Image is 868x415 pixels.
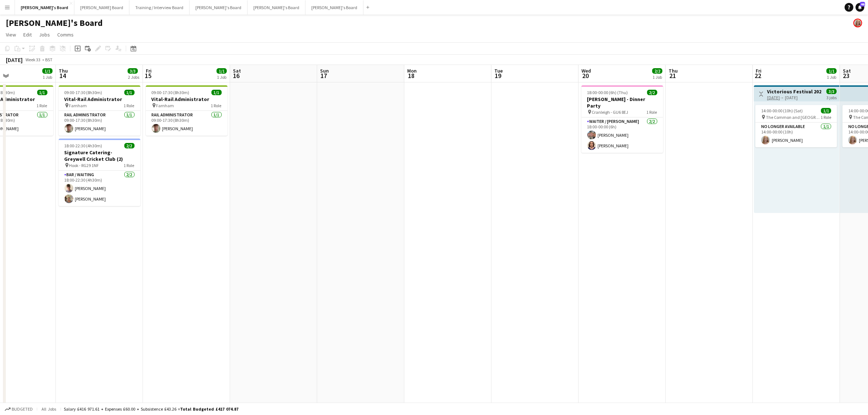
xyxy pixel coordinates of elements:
[129,0,190,15] button: Training / Interview Board
[6,56,23,63] div: [DATE]
[6,31,16,38] span: View
[305,0,363,15] button: [PERSON_NAME]'s Board
[856,3,864,12] a: 46
[57,31,74,38] span: Comms
[190,0,248,15] button: [PERSON_NAME]'s Board
[40,406,58,412] span: All jobs
[860,2,865,7] span: 46
[24,57,42,62] span: Week 33
[45,57,52,62] div: BST
[3,30,19,39] a: View
[23,31,32,38] span: Edit
[36,30,53,39] a: Jobs
[12,407,33,412] span: Budgeted
[180,406,238,412] span: Total Budgeted £417 074.87
[6,18,103,28] h1: [PERSON_NAME]'s Board
[853,19,862,27] app-user-avatar: Caitlin Simpson-Hodson
[15,0,74,15] button: [PERSON_NAME]'s Board
[20,30,35,39] a: Edit
[248,0,305,15] button: [PERSON_NAME]'s Board
[54,30,77,39] a: Comms
[4,405,34,413] button: Budgeted
[74,0,129,15] button: [PERSON_NAME] Board
[39,31,50,38] span: Jobs
[64,406,238,412] div: Salary £416 971.61 + Expenses £60.00 + Subsistence £43.26 =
